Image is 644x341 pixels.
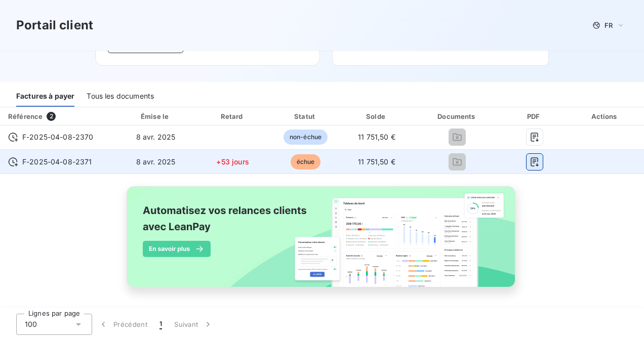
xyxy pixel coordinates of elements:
div: Retard [198,111,268,121]
div: Tous les documents [87,86,154,107]
span: F-2025-04-08-2370 [22,132,94,142]
span: 11 751,50 € [358,133,395,141]
div: PDF [505,111,565,121]
span: non-échue [284,130,328,145]
button: 1 [153,314,168,335]
div: Référence [8,112,43,120]
div: Actions [568,111,642,121]
img: banner [117,180,527,305]
span: 11 751,50 € [358,157,395,166]
button: Suivant [168,314,219,335]
span: 8 avr. 2025 [136,157,176,166]
button: Précédent [92,314,153,335]
div: Émise le [117,111,193,121]
span: F-2025-04-08-2371 [22,157,92,167]
span: FR [605,21,613,29]
span: 8 avr. 2025 [136,133,176,141]
div: Statut [271,111,339,121]
div: Solde [344,111,410,121]
span: 1 [159,319,162,329]
div: Factures à payer [16,86,74,107]
span: échue [291,154,321,169]
span: 100 [25,319,37,329]
span: 2 [47,112,56,121]
h3: Portail client [16,16,93,34]
div: Documents [414,111,501,121]
span: +53 jours [216,157,249,166]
